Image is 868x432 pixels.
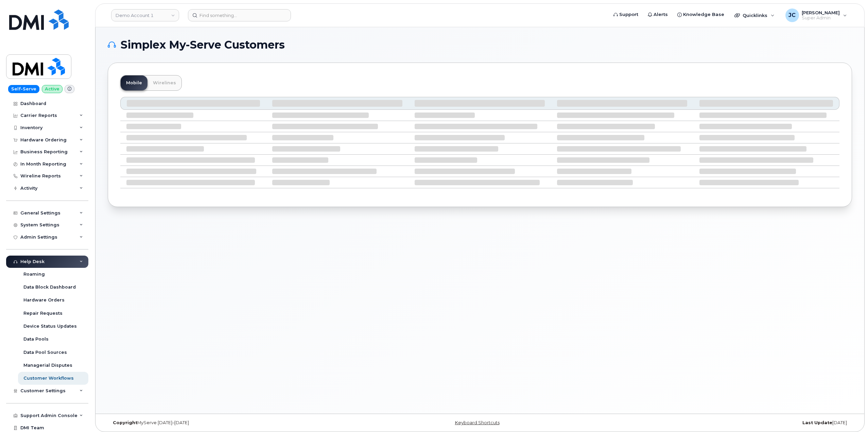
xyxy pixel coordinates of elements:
strong: Copyright [113,420,137,425]
a: Wirelines [147,75,181,90]
div: [DATE] [604,420,852,426]
a: Keyboard Shortcuts [455,420,500,425]
a: Mobile [121,75,147,90]
span: Simplex My-Serve Customers [121,40,285,50]
strong: Last Update [802,420,832,425]
div: MyServe [DATE]–[DATE] [108,420,356,426]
